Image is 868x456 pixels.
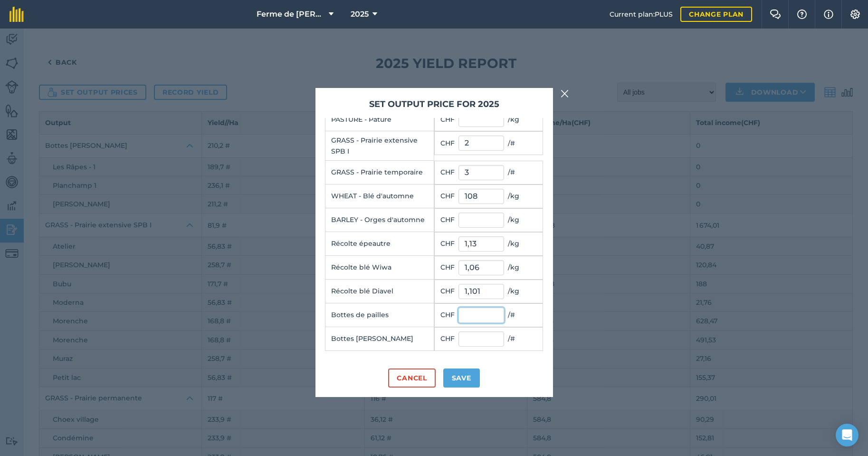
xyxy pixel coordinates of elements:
[325,232,434,256] td: Récolte épeautre
[325,256,434,280] td: Récolte blé Wiwa
[770,10,781,19] img: Two speech bubbles overlapping with the left bubble in the forefront
[325,327,434,351] td: Bottes [PERSON_NAME]
[388,369,435,388] button: Cancel
[680,7,752,22] a: Change plan
[325,303,434,327] td: Bottes de pailles
[434,208,543,232] td: CHF / kg
[443,369,480,388] button: Save
[434,107,543,131] td: CHF / kg
[610,9,673,19] span: Current plan : PLUS
[434,184,543,208] td: CHF / kg
[434,256,543,280] td: CHF / kg
[325,280,434,303] td: Récolte blé Diavel
[434,131,543,155] td: CHF / #
[561,88,569,99] img: svg+xml;base64,PHN2ZyB4bWxucz0iaHR0cDovL3d3dy53My5vcmcvMjAwMC9zdmciIHdpZHRoPSIyMiIgaGVpZ2h0PSIzMC...
[824,9,833,20] img: svg+xml;base64,PHN2ZyB4bWxucz0iaHR0cDovL3d3dy53My5vcmcvMjAwMC9zdmciIHdpZHRoPSIxNyIgaGVpZ2h0PSIxNy...
[836,424,858,446] div: Open Intercom Messenger
[434,280,543,303] td: CHF / kg
[325,97,544,111] h3: Set output price for 2025
[325,184,434,208] td: WHEAT - Blé d'automne
[434,327,543,351] td: CHF / #
[849,10,861,19] img: A cog icon
[434,232,543,256] td: CHF / kg
[325,107,434,131] td: PASTURE - Pâture
[796,10,808,19] img: A question mark icon
[325,131,434,161] td: GRASS - Prairie extensive SPB I
[325,161,434,184] td: GRASS - Prairie temporaire
[351,9,369,20] span: 2025
[434,161,543,184] td: CHF / #
[257,9,325,20] span: Ferme de [PERSON_NAME]
[10,7,24,22] img: fieldmargin Logo
[325,208,434,232] td: BARLEY - Orges d'automne
[434,303,543,327] td: CHF / #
